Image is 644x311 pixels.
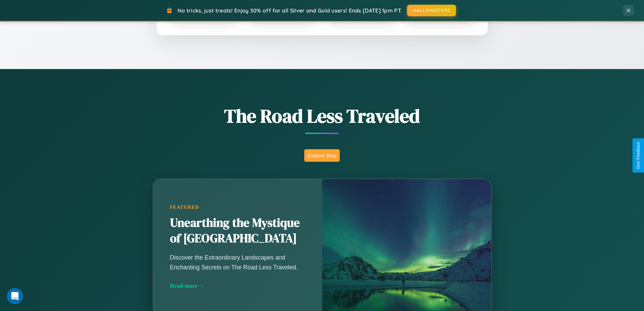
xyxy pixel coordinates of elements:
div: Read more → [170,282,305,289]
div: Give Feedback [636,142,641,169]
iframe: Intercom live chat [7,288,23,304]
h2: Unearthing the Mystique of [GEOGRAPHIC_DATA] [170,215,305,246]
div: Featured [170,204,305,210]
button: Explore Blog [304,149,340,162]
span: No tricks, just treats! Enjoy 30% off for all Silver and Gold users! Ends [DATE] 1pm PT. [177,7,402,14]
p: Discover the Extraordinary Landscapes and Enchanting Secrets on The Road Less Traveled. [170,253,305,272]
button: HALLOWEEN30 [407,5,456,16]
h1: The Road Less Traveled [119,103,525,129]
